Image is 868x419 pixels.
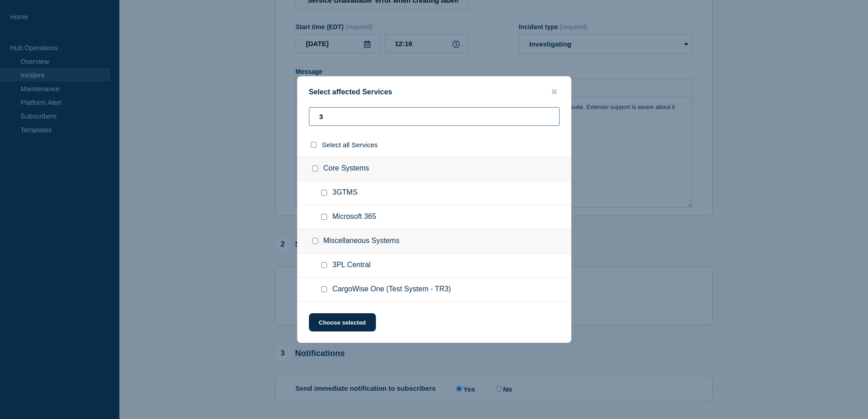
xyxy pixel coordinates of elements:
[311,142,317,148] input: select all checkbox
[321,190,327,196] input: 3GTMS checkbox
[321,286,327,292] input: CargoWise One (Test System - TR3) checkbox
[333,212,376,222] span: Microsoft 365
[309,107,560,126] input: Search
[312,238,318,244] input: Miscellaneous Systems checkbox
[309,313,376,331] button: Choose selected
[312,166,318,171] input: Core Systems checkbox
[298,156,571,181] div: Core Systems
[321,214,327,220] input: Microsoft 365 checkbox
[333,188,358,197] span: 3GTMS
[298,88,571,96] div: Select affected Services
[549,88,560,96] button: close button
[333,285,451,294] span: CargoWise One (Test System - TR3)
[298,229,571,253] div: Miscellaneous Systems
[333,261,371,270] span: 3PL Central
[322,141,378,149] span: Select all Services
[321,262,327,268] input: 3PL Central checkbox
